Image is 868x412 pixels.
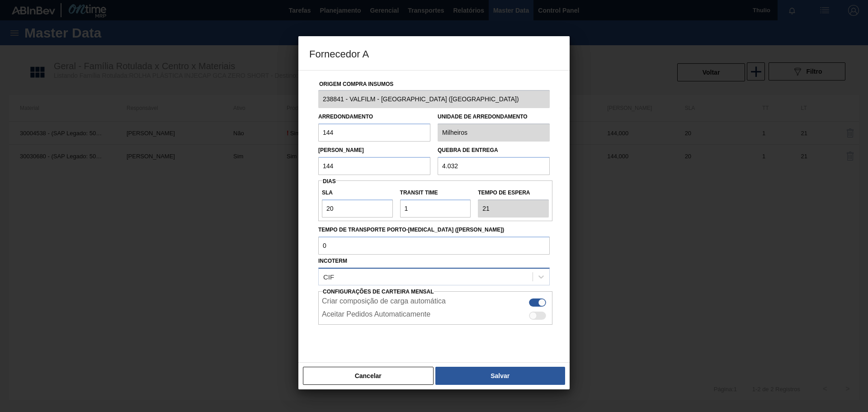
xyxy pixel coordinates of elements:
[318,223,550,237] label: Tempo de Transporte Porto-[MEDICAL_DATA] ([PERSON_NAME])
[438,110,550,123] label: Unidade de arredondamento
[478,186,549,199] label: Tempo de espera
[435,367,565,385] button: Salvar
[298,36,570,71] h3: Fornecedor A
[303,367,434,385] button: Cancelar
[322,310,430,321] label: Aceitar Pedidos Automaticamente
[318,308,552,321] div: Essa configuração habilita aceite automático do pedido do lado do fornecedor
[438,147,498,153] label: Quebra de entrega
[322,297,446,308] label: Criar composição de carga automática
[323,273,334,280] div: CIF
[323,178,336,185] span: Dias
[318,147,364,153] label: [PERSON_NAME]
[318,258,347,264] label: Incoterm
[400,186,471,199] label: Transit Time
[319,81,393,87] label: Origem Compra Insumos
[318,295,552,308] div: Essa configuração habilita a criação automática de composição de carga do lado do fornecedor caso...
[323,289,434,295] span: Configurações de Carteira Mensal
[322,186,393,199] label: SLA
[318,114,373,120] label: Arredondamento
